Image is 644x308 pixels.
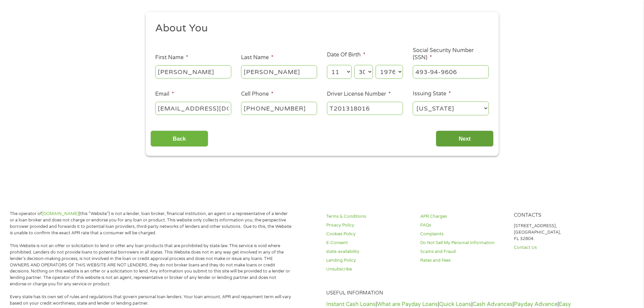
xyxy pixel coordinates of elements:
a: Unsubscribe [326,266,412,273]
p: The operator of (this “Website”) is not a lender, loan broker, financial institution, an agent or... [10,211,292,236]
a: Complaints [420,231,506,237]
p: [STREET_ADDRESS], [GEOGRAPHIC_DATA], FL 32804. [514,223,600,242]
h4: Contacts [514,212,600,219]
h4: Useful Information [326,290,600,297]
a: FAQs [420,222,506,229]
label: Driver License Number [327,91,391,98]
label: Email [155,91,174,98]
label: Issuing State [413,90,451,97]
a: Do Not Sell My Personal Information [420,240,506,246]
h2: About You [155,22,484,35]
a: state-availability [326,248,412,255]
p: This Website is not an offer or solicitation to lend or offer any loan products that are prohibit... [10,243,292,287]
a: Privacy Policy [326,222,412,229]
a: APR Charges [420,213,506,220]
input: 078-05-1120 [413,65,489,78]
a: Cookies Policy [326,231,412,237]
a: Quick Loans [439,301,471,308]
input: Smith [241,65,317,78]
a: Rates and Fees [420,257,506,264]
input: john@gmail.com [155,102,231,115]
input: Next [436,131,494,147]
label: Date Of Birth [327,51,365,58]
a: Scams and Fraud [420,248,506,255]
a: Cash Advances [473,301,512,308]
a: Contact Us [514,244,600,251]
label: Last Name [241,54,273,61]
input: Back [150,131,208,147]
p: Every state has its own set of rules and regulations that govern personal loan lenders. Your loan... [10,294,292,307]
label: First Name [155,54,188,61]
a: Lending Policy [326,257,412,264]
input: (541) 754-3010 [241,102,317,115]
a: E-Consent [326,240,412,246]
a: What are Payday Loans [377,301,438,308]
label: Social Security Number (SSN) [413,47,489,61]
label: Cell Phone [241,91,273,98]
a: Payday Advance [514,301,557,308]
input: John [155,65,231,78]
a: Terms & Conditions [326,213,412,220]
a: [DOMAIN_NAME] [42,211,79,216]
a: Instant Cash Loans [326,301,376,308]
